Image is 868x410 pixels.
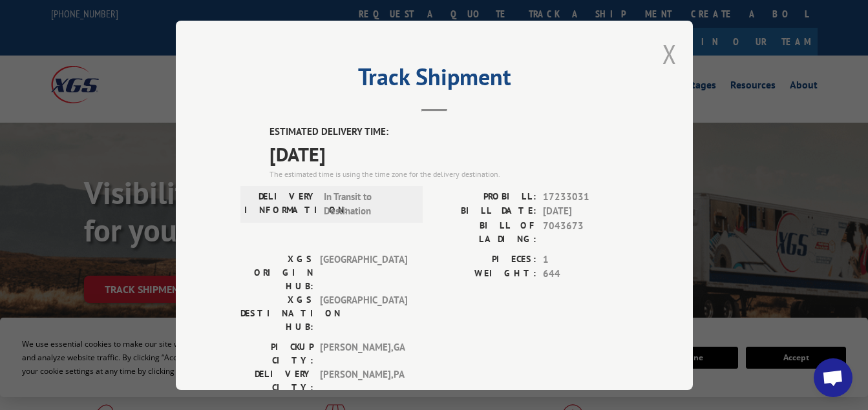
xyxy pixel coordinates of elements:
[324,189,411,218] span: In Transit to Destination
[240,68,628,92] h2: Track Shipment
[543,267,628,282] span: 644
[543,204,628,219] span: [DATE]
[543,189,628,204] span: 17233031
[662,37,677,71] button: Close modal
[240,292,313,333] label: XGS DESTINATION HUB:
[244,189,317,218] label: DELIVERY INFORMATION:
[320,367,407,394] span: [PERSON_NAME] , PA
[543,252,628,267] span: 1
[240,340,313,367] label: PICKUP CITY:
[270,139,628,168] span: [DATE]
[543,218,628,245] span: 7043673
[434,204,536,219] label: BILL DATE:
[270,125,628,139] label: ESTIMATED DELIVERY TIME:
[434,252,536,267] label: PIECES:
[320,340,407,367] span: [PERSON_NAME] , GA
[434,189,536,204] label: PROBILL:
[434,267,536,282] label: WEIGHT:
[240,252,313,292] label: XGS ORIGIN HUB:
[434,218,536,245] label: BILL OF LADING:
[320,252,407,292] span: [GEOGRAPHIC_DATA]
[240,367,313,394] label: DELIVERY CITY:
[814,358,852,397] div: Open chat
[320,292,407,333] span: [GEOGRAPHIC_DATA]
[270,168,628,179] div: The estimated time is using the time zone for the delivery destination.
